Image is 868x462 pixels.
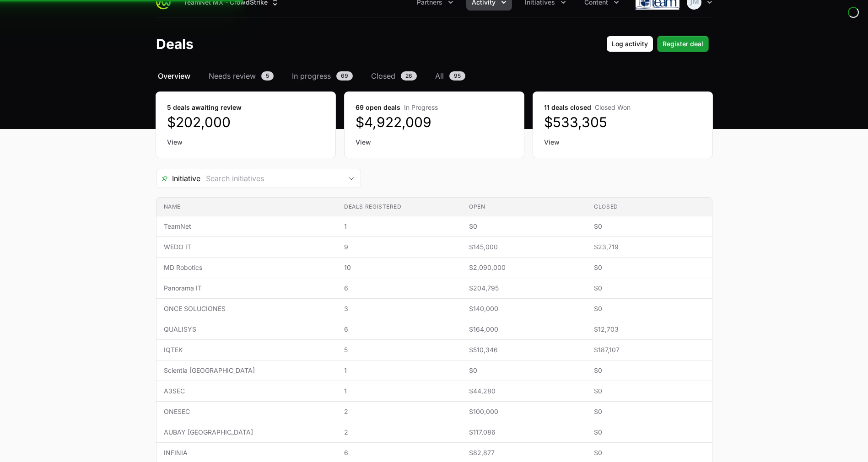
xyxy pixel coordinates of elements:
[344,428,454,437] span: 2
[595,103,631,111] span: Closed Won
[336,71,353,81] span: 69
[606,36,653,52] button: Log activity
[164,428,329,437] span: AUBAY [GEOGRAPHIC_DATA]
[449,71,465,81] span: 95
[657,36,709,52] button: Register deal
[433,70,467,81] a: All95
[207,70,275,81] a: Needs review5
[435,70,444,81] span: All
[663,38,703,49] span: Register deal
[344,284,454,293] span: 6
[469,387,579,396] span: $44,280
[156,173,200,184] span: Initiative
[164,304,329,313] span: ONCE SOLUCIONES
[156,198,337,216] th: Name
[356,103,513,112] dt: 69 open deals
[156,36,194,52] h1: Deals
[469,263,579,272] span: $2,090,000
[344,222,454,231] span: 1
[158,70,190,81] span: Overview
[594,284,704,293] span: $0
[344,387,454,396] span: 1
[164,242,329,252] span: WEDO IT
[594,428,704,437] span: $0
[594,407,704,416] span: $0
[469,448,579,457] span: $82,877
[469,345,579,355] span: $510,346
[612,38,648,49] span: Log activity
[544,103,701,112] dt: 11 deals closed
[371,70,395,81] span: Closed
[164,222,329,231] span: TeamNet
[369,70,419,81] a: Closed26
[167,138,324,147] a: View
[164,345,329,355] span: IQTEK
[469,407,579,416] span: $100,000
[344,366,454,375] span: 1
[344,304,454,313] span: 3
[469,222,579,231] span: $0
[544,114,701,130] dd: $533,305
[342,169,361,188] div: Open
[587,198,712,216] th: Closed
[344,407,454,416] span: 2
[164,263,329,272] span: MD Robotics
[344,263,454,272] span: 10
[469,304,579,313] span: $140,000
[594,387,704,396] span: $0
[594,448,704,457] span: $0
[156,70,712,81] nav: Deals navigation
[594,263,704,272] span: $0
[594,242,704,252] span: $23,719
[261,71,274,81] span: 5
[469,284,579,293] span: $204,795
[606,36,709,52] div: Primary actions
[344,345,454,355] span: 5
[209,70,256,81] span: Needs review
[164,284,329,293] span: Panorama IT
[401,71,417,81] span: 26
[594,366,704,375] span: $0
[164,387,329,396] span: A3SEC
[469,325,579,334] span: $164,000
[200,169,342,188] input: Search initiatives
[469,428,579,437] span: $117,086
[594,304,704,313] span: $0
[164,448,329,457] span: INFINIA
[164,366,329,375] span: Scientia [GEOGRAPHIC_DATA]
[594,222,704,231] span: $0
[462,198,587,216] th: Open
[337,198,462,216] th: Deals registered
[594,325,704,334] span: $12,703
[292,70,331,81] span: In progress
[469,366,579,375] span: $0
[356,138,513,147] a: View
[156,70,192,81] a: Overview
[164,407,329,416] span: ONESEC
[344,325,454,334] span: 6
[164,325,329,334] span: QUALISYS
[594,345,704,355] span: $187,107
[167,103,324,112] dt: 5 deals awaiting review
[290,70,355,81] a: In progress69
[344,242,454,252] span: 9
[167,114,324,130] dd: $202,000
[404,103,438,111] span: In Progress
[544,138,701,147] a: View
[469,242,579,252] span: $145,000
[356,114,513,130] dd: $4,922,009
[344,448,454,457] span: 6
